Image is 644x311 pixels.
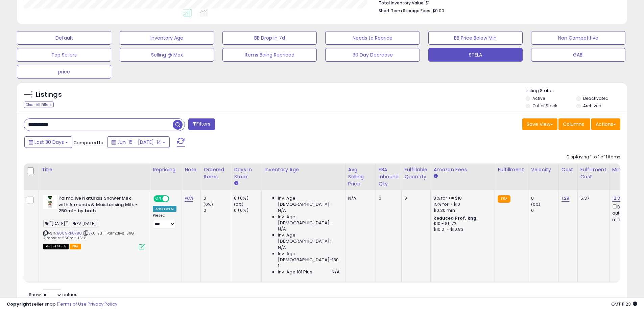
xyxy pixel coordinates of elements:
[433,201,490,207] div: 15% for > $10
[17,65,111,79] button: price
[264,166,342,173] div: Inventory Age
[531,48,625,62] button: GABI
[168,196,179,202] span: OFF
[583,103,601,109] label: Archived
[70,244,81,249] span: FBA
[278,263,279,269] span: 1
[234,180,238,186] small: Days In Stock.
[498,166,525,173] div: Fulfillment
[278,195,340,207] span: Inv. Age [DEMOGRAPHIC_DATA]:
[107,136,170,148] button: Jun-15 - [DATE]-14
[154,196,163,202] span: ON
[531,31,625,45] button: Non Competitive
[43,220,70,227] span: ""[DATE]""
[234,202,243,207] small: (0%)
[278,251,340,263] span: Inv. Age [DEMOGRAPHIC_DATA]-180:
[428,48,523,62] button: STELA
[278,232,340,244] span: Inv. Age [DEMOGRAPHIC_DATA]:
[583,95,609,101] label: Deactivated
[404,195,425,201] div: 0
[153,166,179,173] div: Repricing
[234,195,261,201] div: 0 (0%)
[234,166,259,180] div: Days In Stock
[532,103,557,109] label: Out of Stock
[185,166,198,173] div: Note
[278,214,340,226] span: Inv. Age [DEMOGRAPHIC_DATA]:
[36,90,62,99] h5: Listings
[433,227,490,232] div: $10.01 - $10.83
[204,202,213,207] small: (0%)
[611,301,637,307] span: 2025-08-14 11:23 GMT
[185,195,193,202] a: N/A
[58,195,141,216] b: Palmolive Naturals Shower Milk with Almonds & Moisturising Milk - 250ml - by bath
[153,213,176,228] div: Preset:
[531,202,541,207] small: (0%)
[531,195,558,201] div: 0
[580,166,606,180] div: Fulfillment Cost
[433,166,492,173] div: Amazon Fees
[278,269,313,275] span: Inv. Age 181 Plus:
[325,48,420,62] button: 30 Day Decrease
[43,230,136,241] span: | SKU: ELI11-Palmolive-ShG-Almonds-250ml-US-x1
[17,48,111,62] button: Top Sellers
[567,154,620,160] div: Displaying 1 to 1 of 1 items
[348,166,373,187] div: Avg Selling Price
[526,88,627,94] p: Listing States:
[580,195,604,201] div: 5.37
[531,166,556,173] div: Velocity
[24,102,54,108] div: Clear All Filters
[234,207,261,214] div: 0 (0%)
[563,121,584,128] span: Columns
[88,301,117,307] a: Privacy Policy
[432,7,444,14] span: $0.00
[120,48,214,62] button: Selling @ Max
[433,207,490,214] div: $0.30 min
[379,195,397,201] div: 0
[204,195,231,201] div: 0
[57,230,82,236] a: B009RP87B8
[558,118,590,130] button: Columns
[562,195,570,202] a: 1.29
[188,118,215,130] button: Filters
[117,139,161,146] span: Jun-15 - [DATE]-14
[433,195,490,201] div: 8% for <= $10
[498,195,510,203] small: FBA
[348,195,371,201] div: N/A
[7,301,31,307] strong: Copyright
[17,31,111,45] button: Default
[612,195,623,202] a: 12.36
[404,166,428,180] div: Fulfillable Quantity
[531,207,558,214] div: 0
[379,166,399,187] div: FBA inbound Qty
[43,195,145,249] div: ASIN:
[222,31,317,45] button: BB Drop in 7d
[7,301,117,308] div: seller snap | |
[204,207,231,214] div: 0
[204,166,228,180] div: Ordered Items
[325,31,420,45] button: Needs to Reprice
[332,269,340,275] span: N/A
[562,166,575,173] div: Cost
[428,31,523,45] button: BB Price Below Min
[71,220,98,227] span: PV [DATE]
[43,244,69,249] span: All listings that are currently out of stock and unavailable for purchase on Amazon
[278,245,286,251] span: N/A
[433,215,478,221] b: Reduced Prof. Rng.
[73,139,104,146] span: Compared to:
[278,226,286,232] span: N/A
[379,8,431,14] b: Short Term Storage Fees:
[120,31,214,45] button: Inventory Age
[34,139,64,146] span: Last 30 Days
[433,221,490,227] div: $10 - $11.72
[24,136,72,148] button: Last 30 Days
[222,48,317,62] button: Items Being Repriced
[278,207,286,214] span: N/A
[532,95,545,101] label: Active
[42,166,147,173] div: Title
[591,118,620,130] button: Actions
[43,195,57,209] img: 31j0AMA20hL._SL40_.jpg
[522,118,557,130] button: Save View
[58,301,87,307] a: Terms of Use
[153,206,176,212] div: Amazon AI
[433,173,437,179] small: Amazon Fees.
